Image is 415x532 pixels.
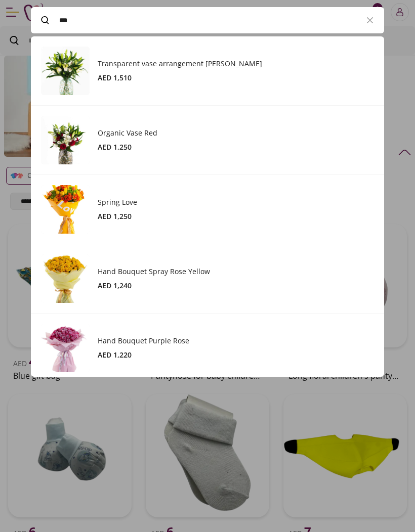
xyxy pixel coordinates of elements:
[98,281,374,291] div: AED 1,240
[59,8,356,32] input: Search
[41,254,90,303] img: Product Image
[41,324,90,372] img: Product Image
[98,128,374,138] h3: Organic Vase Red
[98,267,374,277] h3: Hand Bouquet Spray Rose Yellow
[98,350,374,360] div: AED 1,220
[98,59,374,69] h3: Transparent vase arrangement [PERSON_NAME]
[41,116,90,164] img: Product Image
[41,185,374,234] a: Product ImageSpring LoveAED 1,250
[98,336,374,346] h3: Hand Bouquet Purple Rose
[98,211,374,221] div: AED 1,250
[98,142,374,152] div: AED 1,250
[41,254,374,303] a: Product ImageHand Bouquet Spray Rose YellowAED 1,240
[41,324,374,372] a: Product ImageHand Bouquet Purple RoseAED 1,220
[41,47,90,95] img: Product Image
[98,73,374,83] div: AED 1,510
[41,116,374,164] a: Product ImageOrganic Vase RedAED 1,250
[41,185,90,234] img: Product Image
[98,197,374,207] h3: Spring Love
[41,47,374,95] a: Product ImageTransparent vase arrangement [PERSON_NAME]AED 1,510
